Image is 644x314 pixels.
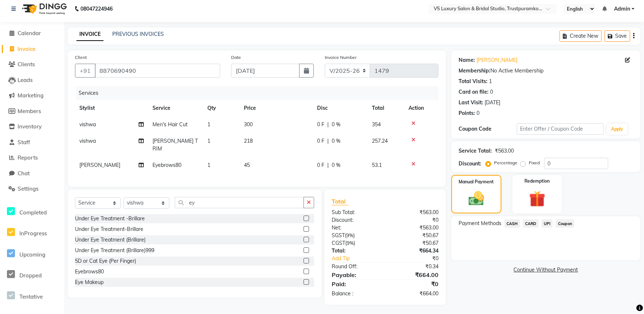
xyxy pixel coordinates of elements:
[18,123,42,130] span: Inventory
[372,138,388,144] span: 257.24
[372,121,381,128] span: 354
[332,121,340,128] span: 0 %
[368,100,404,116] th: Total
[517,123,604,135] input: Enter Offer / Coupon Code
[332,137,340,145] span: 0 %
[75,268,104,276] div: Eyebrows80
[75,236,146,244] div: Under Eye Treatment (Brillare)
[112,31,164,37] a: PREVIOUS INVOICES
[459,179,494,185] label: Manual Payment
[385,280,444,288] div: ₹0
[19,293,43,300] span: Tentative
[385,247,444,255] div: ₹664.34
[240,100,313,116] th: Price
[2,45,62,53] a: Invoice
[2,169,62,178] a: Chat
[542,219,553,228] span: UPI
[18,30,41,37] span: Calendar
[175,197,304,208] input: Search or Scan
[459,220,501,227] span: Payment Methods
[464,190,489,208] img: _cash.svg
[19,272,42,279] span: Dropped
[152,162,181,168] span: Eyebrows80
[2,154,62,162] a: Reports
[605,30,630,42] button: Save
[326,209,385,216] div: Sub Total:
[152,138,198,152] span: [PERSON_NAME] TRIM
[459,67,633,75] div: No Active Membership
[477,56,517,64] a: [PERSON_NAME]
[231,54,241,61] label: Date
[317,161,324,169] span: 0 F
[2,107,62,116] a: Members
[244,121,253,128] span: 300
[332,240,345,246] span: CGST
[326,270,385,279] div: Payable:
[19,209,47,216] span: Completed
[477,109,479,117] div: 0
[2,29,62,38] a: Calendar
[75,279,103,286] div: Eye Makeup
[317,121,324,128] span: 0 F
[459,56,475,64] div: Name:
[385,224,444,232] div: ₹563.00
[556,219,574,228] span: Coupon
[327,161,329,169] span: |
[75,257,136,265] div: 5D or Cat Eye (Per Finger)
[313,100,368,116] th: Disc
[385,263,444,270] div: ₹0.34
[372,162,382,168] span: 53.1
[459,78,487,85] div: Total Visits:
[75,54,87,61] label: Client
[79,162,120,168] span: [PERSON_NAME]
[75,100,148,116] th: Stylist
[459,125,517,133] div: Coupon Code
[326,224,385,232] div: Net:
[75,64,95,78] button: +91
[2,185,62,193] a: Settings
[326,280,385,288] div: Paid:
[79,138,96,144] span: vishwa
[489,78,492,85] div: 1
[395,255,444,262] div: ₹0
[19,251,45,258] span: Upcoming
[332,232,345,239] span: SGST
[2,76,62,85] a: Leads
[494,160,517,166] label: Percentage
[79,121,96,128] span: vishwa
[19,230,47,237] span: InProgress
[18,76,33,83] span: Leads
[459,88,489,96] div: Card on file:
[152,121,188,128] span: Men's Hair Cut
[148,100,203,116] th: Service
[326,232,385,239] div: ( )
[2,123,62,131] a: Inventory
[490,88,493,96] div: 0
[18,154,38,161] span: Reports
[560,30,602,42] button: Create New
[207,121,210,128] span: 1
[18,170,30,177] span: Chat
[207,162,210,168] span: 1
[76,86,444,100] div: Services
[76,28,103,41] a: INVOICE
[326,239,385,247] div: ( )
[385,216,444,224] div: ₹0
[2,91,62,100] a: Marketing
[244,138,253,144] span: 218
[317,137,324,145] span: 0 F
[18,185,38,192] span: Settings
[326,216,385,224] div: Discount:
[385,270,444,279] div: ₹664.00
[459,109,475,117] div: Points:
[75,225,143,233] div: Under Eye Treatment-Brillare
[326,263,385,270] div: Round Off:
[504,219,520,228] span: CASH
[453,266,639,274] a: Continue Without Payment
[327,137,329,145] span: |
[203,100,240,116] th: Qty
[385,290,444,298] div: ₹664.00
[327,121,329,128] span: |
[18,139,30,146] span: Staff
[332,198,349,205] span: Total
